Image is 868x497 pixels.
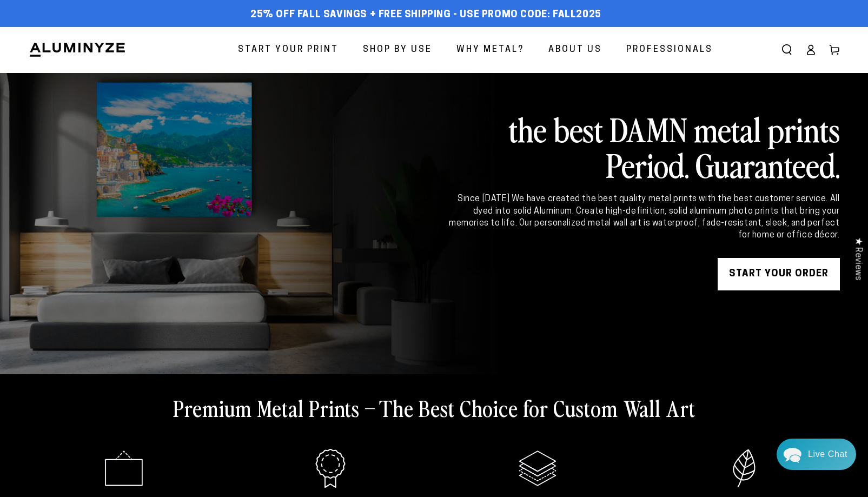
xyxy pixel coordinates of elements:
span: About Us [548,42,602,58]
span: Why Metal? [456,42,524,58]
a: About Us [540,36,610,64]
span: Shop By Use [363,42,432,58]
a: Start Your Print [230,36,347,64]
a: Professionals [618,36,721,64]
span: Professionals [626,42,713,58]
h2: Premium Metal Prints – The Best Choice for Custom Wall Art [173,394,695,422]
div: Click to open Judge.me floating reviews tab [847,229,868,289]
summary: Search our site [775,38,799,62]
div: Contact Us Directly [808,439,847,470]
span: 25% off FALL Savings + Free Shipping - Use Promo Code: FALL2025 [250,9,601,21]
h2: the best DAMN metal prints Period. Guaranteed. [447,111,840,182]
a: START YOUR Order [718,258,840,290]
span: Start Your Print [238,42,339,58]
div: Since [DATE] We have created the best quality metal prints with the best customer service. All dy... [447,193,840,242]
a: Why Metal? [448,36,532,64]
div: Chat widget toggle [777,439,856,470]
a: Shop By Use [355,36,440,64]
